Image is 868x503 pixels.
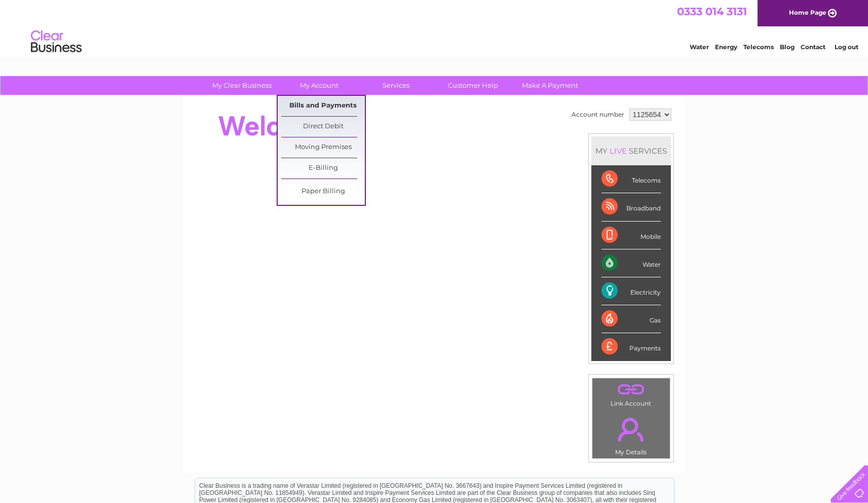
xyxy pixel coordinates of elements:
a: Telecoms [743,43,774,51]
a: Direct Debit [281,117,365,137]
div: Payments [601,333,661,361]
a: 0333 014 3131 [677,5,747,18]
div: Gas [601,305,661,333]
td: My Details [592,409,670,459]
td: Account number [569,106,627,123]
a: My Clear Business [200,76,284,95]
a: . [595,381,667,399]
a: Water [690,43,709,51]
img: logo.png [30,26,82,57]
div: Water [601,249,661,277]
a: Paper Billing [281,182,365,202]
div: Telecoms [601,165,661,193]
a: My Account [277,76,361,95]
a: Moving Premises [281,137,365,158]
div: Mobile [601,222,661,249]
a: Log out [835,43,858,51]
a: Energy [715,43,737,51]
div: MY SERVICES [591,136,671,165]
div: Broadband [601,193,661,221]
a: Customer Help [431,76,515,95]
a: Blog [780,43,795,51]
a: Make A Payment [508,76,592,95]
div: Clear Business is a trading name of Verastar Limited (registered in [GEOGRAPHIC_DATA] No. 3667643... [195,6,674,49]
a: . [595,412,667,447]
div: LIVE [608,146,629,156]
div: Electricity [601,277,661,305]
a: Bills and Payments [281,96,365,116]
a: Contact [801,43,825,51]
td: Link Account [592,378,670,410]
a: Services [354,76,438,95]
a: E-Billing [281,158,365,178]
